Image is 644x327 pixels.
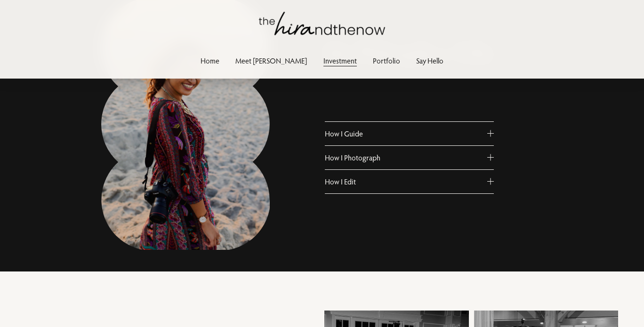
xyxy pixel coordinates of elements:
a: Investment [323,55,357,67]
img: thehirandthenow [259,12,385,35]
span: How I Guide [325,129,487,138]
a: Meet [PERSON_NAME] [235,55,307,67]
a: Portfolio [373,55,400,67]
button: How I Edit [325,170,494,193]
a: Say Hello [416,55,443,67]
button: How I Guide [325,122,494,145]
a: Home [201,55,219,67]
button: How I Photograph [325,146,494,169]
span: How I Edit [325,177,487,186]
span: How I Photograph [325,153,487,162]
